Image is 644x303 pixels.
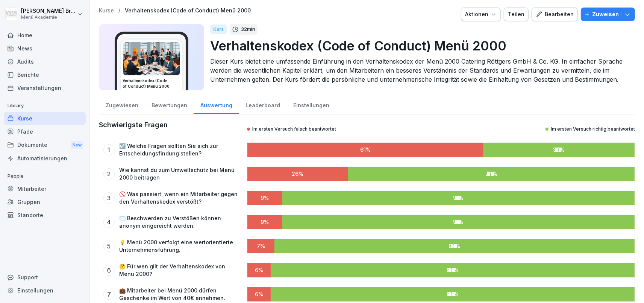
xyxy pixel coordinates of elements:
[4,182,86,195] a: Mitarbeiter
[145,95,194,114] a: Bewertungen
[286,95,336,114] a: Einstellungen
[4,112,86,125] a: Kurse
[252,126,336,132] p: Im ersten Versuch falsch beantwortet
[21,15,76,20] p: Menü Akademie
[99,95,145,114] a: Zugewiesen
[592,10,619,18] p: Zuweisen
[551,126,635,132] p: Im ersten Versuch richtig beantwortet
[194,95,239,114] a: Auswertung
[210,24,227,34] div: Kurs
[103,216,115,228] div: 4
[119,215,239,230] p: ✉️ Beschwerden zu Verstößen können anonym eingereicht werden.
[581,8,635,21] button: Zuweisen
[210,57,629,84] p: Dieser Kurs bietet eine umfassende Einführung in den Verhaltenskodex der Menü 2000 Catering Röttg...
[99,120,168,129] h2: Schwierigste Fragen
[103,289,115,300] div: 7
[4,29,86,42] a: Home
[241,26,255,33] p: 32 min
[4,152,86,165] a: Automatisierungen
[4,271,86,284] div: Support
[123,42,180,75] img: hh3kvobgi93e94d22i1c6810.png
[4,170,86,182] p: People
[21,8,76,14] p: [PERSON_NAME] Bruns
[71,141,83,149] div: New
[536,10,574,18] div: Bearbeiten
[461,8,501,21] button: Aktionen
[119,287,239,302] p: 💼 Mitarbeiter bei Menü 2000 dürfen Geschenke im Wert von 40€ annehmen.
[103,241,115,252] div: 5
[103,144,115,155] div: 1
[532,8,578,21] button: Bearbeiten
[4,81,86,94] a: Veranstaltungen
[4,209,86,222] a: Standorte
[123,78,180,89] h3: Verhaltenskodex (Code of Conduct) Menü 2000
[4,100,86,112] p: Library
[125,8,251,14] a: Verhaltenskodex (Code of Conduct) Menü 2000
[508,10,524,18] div: Teilen
[4,68,86,81] a: Berichte
[504,8,529,21] button: Teilen
[119,239,239,254] p: 💡 Menü 2000 verfolgt eine wertorientierte Unternehmensführung.
[119,190,239,206] p: 🚫 Was passiert, wenn ein Mitarbeiter gegen den Verhaltenskodex verstößt?
[4,195,86,209] a: Gruppen
[119,263,239,278] p: 🤔 Für wen gilt der Verhaltenskodex von Menü 2000?
[4,42,86,55] a: News
[119,166,239,181] p: Wie kannst du zum Umweltschutz bei Menü 2000 beitragen
[4,284,86,297] a: Einstellungen
[465,10,497,18] div: Aktionen
[4,138,86,152] div: Dokumente
[103,265,115,276] div: 6
[210,36,629,55] p: Verhaltenskodex (Code of Conduct) Menü 2000
[103,192,115,204] div: 3
[119,142,239,157] p: ☑️ Welche Fragen sollten Sie sich zur Entscheidungsfindung stellen?
[239,95,286,114] a: Leaderboard
[4,55,86,68] a: Audits
[99,8,114,14] a: Kurse
[4,125,86,138] a: Pfade
[4,138,86,152] a: DokumenteNew
[103,168,115,180] div: 2
[118,8,120,14] p: /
